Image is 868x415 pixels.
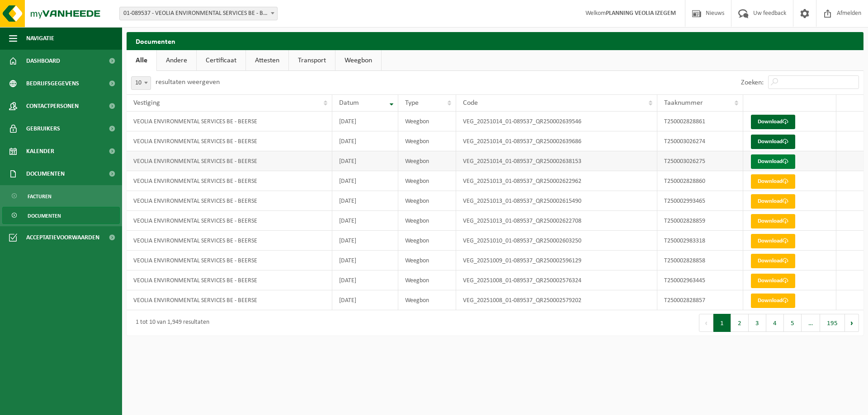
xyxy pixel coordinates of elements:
button: 5 [784,314,802,332]
span: 01-089537 - VEOLIA ENVIRONMENTAL SERVICES BE - BEERSE [120,7,277,20]
td: T250002828859 [657,211,743,231]
td: T250002828858 [657,251,743,270]
a: Download [751,274,795,288]
a: Download [751,135,795,149]
td: VEG_20251008_01-089537_QR250002579202 [456,290,657,310]
td: [DATE] [332,231,398,251]
h2: Documenten [127,32,863,50]
td: Weegbon [398,112,457,131]
td: VEOLIA ENVIRONMENTAL SERVICES BE - BEERSE [127,231,332,251]
td: T250002963445 [657,270,743,290]
span: 10 [131,76,151,90]
a: Download [751,115,795,129]
td: T250002828860 [657,171,743,191]
td: [DATE] [332,251,398,270]
td: VEG_20251013_01-089537_QR250002615490 [456,191,657,211]
td: VEG_20251014_01-089537_QR250002638153 [456,151,657,171]
button: 2 [731,314,749,332]
label: resultaten weergeven [156,79,220,86]
td: T250003026275 [657,151,743,171]
a: Download [751,194,795,209]
td: VEG_20251010_01-089537_QR250002603250 [456,231,657,251]
td: Weegbon [398,131,457,151]
a: Certificaat [197,50,245,71]
td: Weegbon [398,290,457,310]
span: Code [463,99,478,107]
span: … [802,314,820,332]
span: Taaknummer [664,99,703,107]
a: Andere [157,50,196,71]
a: Download [751,234,795,248]
td: Weegbon [398,171,457,191]
a: Attesten [246,50,288,71]
td: VEG_20251013_01-089537_QR250002622962 [456,171,657,191]
a: Documenten [2,207,120,224]
td: VEOLIA ENVIRONMENTAL SERVICES BE - BEERSE [127,131,332,151]
button: 195 [820,314,845,332]
td: Weegbon [398,191,457,211]
td: T250002993465 [657,191,743,211]
td: Weegbon [398,151,457,171]
span: Documenten [26,163,65,185]
span: Type [405,99,419,107]
span: Navigatie [26,27,54,50]
a: Download [751,174,795,189]
td: VEG_20251014_01-089537_QR250002639546 [456,112,657,131]
td: T250003026274 [657,131,743,151]
td: VEOLIA ENVIRONMENTAL SERVICES BE - BEERSE [127,112,332,131]
a: Download [751,214,795,228]
a: Alle [127,50,156,71]
span: Vestiging [133,99,160,107]
span: Bedrijfsgegevens [26,72,79,95]
a: Weegbon [335,50,381,71]
a: Facturen [2,187,120,205]
td: Weegbon [398,270,457,290]
span: 10 [132,77,151,89]
td: VEOLIA ENVIRONMENTAL SERVICES BE - BEERSE [127,171,332,191]
a: Download [751,294,795,308]
a: Download [751,254,795,268]
td: [DATE] [332,270,398,290]
button: 1 [713,314,731,332]
td: [DATE] [332,112,398,131]
td: T250002828857 [657,290,743,310]
span: 01-089537 - VEOLIA ENVIRONMENTAL SERVICES BE - BEERSE [119,7,278,20]
label: Zoeken: [741,79,764,86]
td: VEOLIA ENVIRONMENTAL SERVICES BE - BEERSE [127,151,332,171]
td: VEOLIA ENVIRONMENTAL SERVICES BE - BEERSE [127,270,332,290]
td: [DATE] [332,131,398,151]
td: [DATE] [332,171,398,191]
td: [DATE] [332,191,398,211]
td: T250002983318 [657,231,743,251]
td: VEOLIA ENVIRONMENTAL SERVICES BE - BEERSE [127,251,332,270]
td: VEG_20251014_01-089537_QR250002639686 [456,131,657,151]
td: [DATE] [332,290,398,310]
td: VEOLIA ENVIRONMENTAL SERVICES BE - BEERSE [127,211,332,231]
span: Contactpersonen [26,95,79,117]
button: 3 [749,314,766,332]
strong: PLANNING VEOLIA IZEGEM [606,10,676,17]
td: T250002828861 [657,112,743,131]
button: Next [845,314,859,332]
span: Kalender [26,140,54,163]
td: Weegbon [398,211,457,231]
a: Download [751,154,795,169]
td: VEOLIA ENVIRONMENTAL SERVICES BE - BEERSE [127,290,332,310]
span: Dashboard [26,50,60,72]
a: Transport [289,50,335,71]
button: Previous [699,314,713,332]
span: Facturen [28,188,52,205]
span: Gebruikers [26,117,60,140]
td: [DATE] [332,211,398,231]
span: Datum [339,99,359,107]
span: Acceptatievoorwaarden [26,226,99,249]
td: VEG_20251008_01-089537_QR250002576324 [456,270,657,290]
span: Documenten [28,207,61,224]
td: Weegbon [398,251,457,270]
td: VEG_20251013_01-089537_QR250002622708 [456,211,657,231]
button: 4 [766,314,784,332]
td: VEOLIA ENVIRONMENTAL SERVICES BE - BEERSE [127,191,332,211]
div: 1 tot 10 van 1,949 resultaten [131,315,209,331]
td: VEG_20251009_01-089537_QR250002596129 [456,251,657,270]
td: [DATE] [332,151,398,171]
